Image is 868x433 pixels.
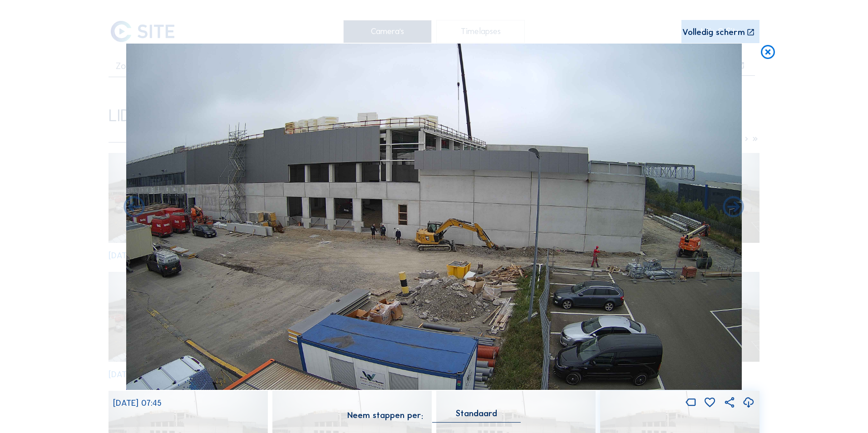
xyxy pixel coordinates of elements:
i: Forward [122,195,147,221]
div: Neem stappen per: [347,411,423,420]
i: Back [721,195,746,221]
img: Image [126,44,742,390]
span: [DATE] 07:45 [113,398,162,408]
div: Standaard [456,409,497,418]
div: Standaard [432,409,521,422]
div: Volledig scherm [682,28,745,37]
